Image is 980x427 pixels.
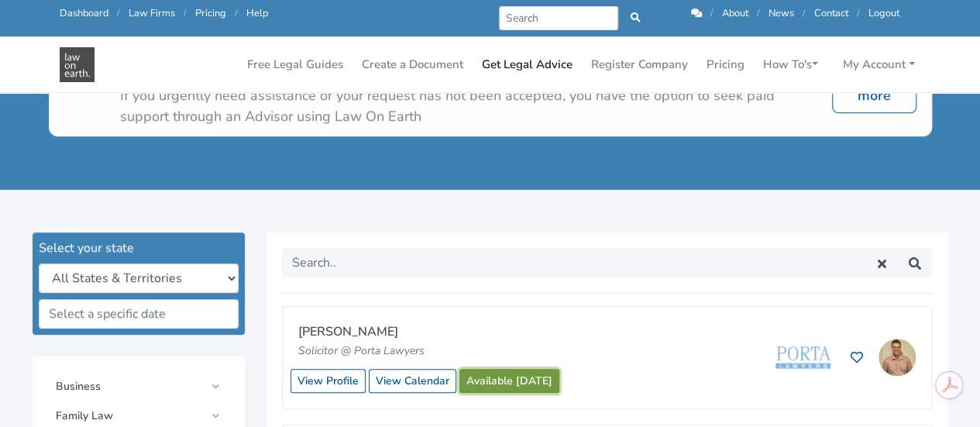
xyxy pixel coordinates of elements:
p: Solicitor @ Porta Lawyers [298,343,548,360]
span: / [184,6,187,20]
input: Search.. [282,248,865,277]
span: / [803,6,806,20]
a: View Profile [291,369,366,393]
a: Logout [868,6,899,20]
a: Business [48,373,229,401]
span: / [235,6,238,20]
a: Dashboard [60,6,108,20]
a: About [722,6,748,20]
a: Free Legal Guides [241,50,349,80]
a: Contact [814,6,848,20]
p: [PERSON_NAME] [298,322,548,343]
a: Register Company [585,50,694,80]
a: Get Legal Advice [476,50,579,80]
input: Select a specific date [39,299,239,329]
div: Select your state [39,239,239,257]
a: How To's [757,50,824,80]
a: View Calendar [369,369,456,393]
a: Pricing [195,6,226,20]
a: Create a Document [356,50,469,80]
a: Available [DATE] [459,369,559,393]
a: Pricing [700,50,751,80]
a: My Account [837,50,921,80]
a: News [769,6,794,20]
img: Get Legal Advice in [60,47,95,82]
span: / [117,6,120,20]
a: Law Firms [129,6,175,20]
div: If you urgently need assistance or your request has not been accepted, you have the option to see... [120,85,813,127]
input: Search [499,6,619,30]
span: / [757,6,760,20]
span: Family Law [56,410,205,422]
img: Bailey Eustace [879,339,916,376]
img: Porta Lawyers [771,338,835,377]
span: Business [56,381,205,393]
span: / [857,6,860,20]
span: / [710,6,714,20]
a: Help [246,6,268,20]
